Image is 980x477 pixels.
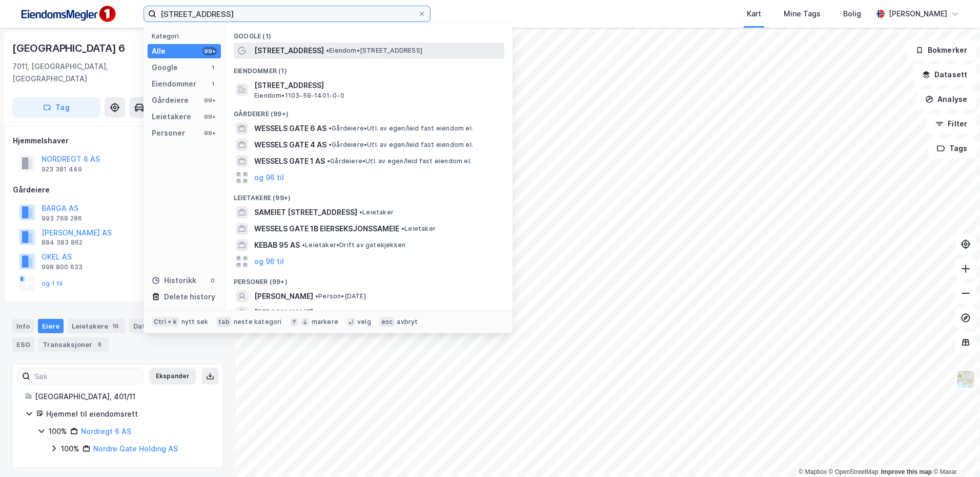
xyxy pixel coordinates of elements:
[202,47,217,55] div: 99+
[152,61,178,74] div: Google
[209,63,217,72] div: 1
[152,111,191,123] div: Leietakere
[401,225,436,233] span: Leietaker
[46,408,211,420] div: Hjemmel til eiendomsrett
[829,468,879,475] a: OpenStreetMap
[784,8,821,20] div: Mine Tags
[81,427,131,436] a: Nordregt 6 AS
[928,138,976,159] button: Tags
[216,317,232,327] div: tab
[359,208,362,216] span: •
[61,443,79,455] div: 100%
[956,370,975,389] img: Z
[401,225,404,232] span: •
[254,290,313,302] span: [PERSON_NAME]
[42,263,83,271] div: 998 800 633
[359,208,394,216] span: Leietaker
[234,318,282,326] div: neste kategori
[30,368,142,384] input: Søk
[164,291,215,303] div: Delete history
[329,141,332,148] span: •
[843,8,861,20] div: Bolig
[129,319,180,333] div: Datasett
[927,114,976,134] button: Filter
[315,309,366,317] span: Person • [DATE]
[315,309,318,316] span: •
[329,141,473,149] span: Gårdeiere • Utl. av egen/leid fast eiendom el.
[226,59,513,77] div: Eiendommer (1)
[315,292,318,300] span: •
[226,102,513,120] div: Gårdeiere (99+)
[202,96,217,104] div: 99+
[49,425,67,438] div: 100%
[929,428,980,477] div: Kontrollprogram for chat
[42,165,82,174] div: 923 381 449
[254,239,300,251] span: KEBAB 95 AS
[12,319,34,333] div: Info
[152,32,221,40] div: Kategori
[254,139,326,151] span: WESSELS GATE 4 AS
[209,276,217,285] div: 0
[209,80,217,88] div: 1
[379,317,395,327] div: esc
[329,124,473,133] span: Gårdeiere • Utl. av egen/leid fast eiendom el.
[907,40,976,60] button: Bokmerker
[315,292,366,300] span: Person • [DATE]
[152,78,196,90] div: Eiendommer
[181,318,209,326] div: nytt søk
[38,319,64,333] div: Eiere
[12,40,127,56] div: [GEOGRAPHIC_DATA] 6
[68,319,125,333] div: Leietakere
[929,428,980,477] iframe: Chat Widget
[302,241,405,249] span: Leietaker • Drift av gatekjøkken
[799,468,827,475] a: Mapbox
[202,113,217,121] div: 99+
[254,45,324,57] span: [STREET_ADDRESS]
[312,318,338,326] div: markere
[327,157,330,165] span: •
[254,255,284,268] button: og 96 til
[889,8,947,20] div: [PERSON_NAME]
[326,47,422,55] span: Eiendom • [STREET_ADDRESS]
[94,339,105,350] div: 8
[254,206,357,219] span: SAMEIET [STREET_ADDRESS]
[881,468,932,475] a: Improve this map
[12,97,100,118] button: Tag
[747,8,761,20] div: Kart
[226,270,513,288] div: Personer (99+)
[149,368,196,384] button: Ekspander
[254,155,325,167] span: WESSELS GATE 1 AS
[357,318,371,326] div: velg
[152,274,196,287] div: Historikk
[329,124,332,132] span: •
[302,241,305,249] span: •
[152,45,166,57] div: Alle
[254,171,284,184] button: og 96 til
[13,184,223,196] div: Gårdeiere
[152,127,185,139] div: Personer
[152,317,179,327] div: Ctrl + k
[12,337,34,352] div: ESG
[254,223,399,235] span: WESSELS GATE 1B EIERSEKSJONSSAMEIE
[35,391,211,403] div: [GEOGRAPHIC_DATA], 401/11
[326,47,329,54] span: •
[13,135,223,147] div: Hjemmelshaver
[12,60,145,85] div: 7011, [GEOGRAPHIC_DATA], [GEOGRAPHIC_DATA]
[916,89,976,110] button: Analyse
[913,64,976,85] button: Datasett
[93,444,178,453] a: Nordre Gate Holding AS
[42,214,82,223] div: 993 768 286
[110,321,121,331] div: 16
[152,94,189,106] div: Gårdeiere
[327,157,472,165] span: Gårdeiere • Utl. av egen/leid fast eiendom el.
[202,129,217,137] div: 99+
[254,307,313,319] span: [PERSON_NAME]
[397,318,418,326] div: avbryt
[42,238,83,247] div: 884 383 862
[254,79,500,92] span: [STREET_ADDRESS]
[16,3,119,26] img: F4PB6Px+NJ5v8B7XTbfpPpyloAAAAASUVORK5CYII=
[156,6,418,21] input: Søk på adresse, matrikkel, gårdeiere, leietakere eller personer
[38,337,109,352] div: Transaksjoner
[254,92,344,100] span: Eiendom • 1103-59-1401-0-0
[254,122,326,135] span: WESSELS GATE 6 AS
